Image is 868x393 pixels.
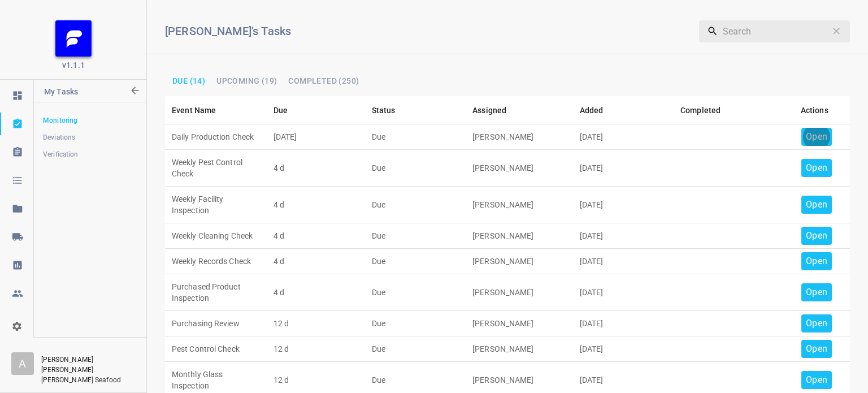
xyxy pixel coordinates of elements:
td: 12 d [267,311,365,336]
button: Open [801,128,832,146]
div: Event Name [172,103,216,117]
span: Assigned [472,103,521,117]
button: Open [801,159,832,177]
td: [DATE] [573,223,674,249]
a: Deviations [34,126,146,149]
p: Open [806,373,827,387]
td: Weekly Records Check [165,249,267,274]
td: [PERSON_NAME] [466,124,572,150]
span: Event Name [172,103,231,117]
td: Due [365,150,466,187]
button: Open [801,283,832,301]
span: Status [372,103,410,117]
span: Added [580,103,618,117]
button: Open [801,196,832,214]
td: 4 d [267,150,365,187]
td: Due [365,274,466,311]
p: Open [806,161,827,175]
div: A [11,352,34,375]
p: Open [806,198,827,211]
td: Pest Control Check [165,336,267,362]
span: Completed (250) [288,77,359,85]
td: Due [365,249,466,274]
p: Open [806,130,827,144]
td: 4 d [267,249,365,274]
div: Completed [680,103,721,117]
td: [DATE] [267,124,365,150]
td: [PERSON_NAME] [466,311,572,336]
td: [PERSON_NAME] [466,187,572,223]
p: Open [806,254,827,268]
td: Weekly Pest Control Check [165,150,267,187]
td: 4 d [267,274,365,311]
button: Open [801,227,832,245]
button: Open [801,314,832,332]
button: Upcoming (19) [212,74,281,88]
td: Purchasing Review [165,311,267,336]
td: 4 d [267,223,365,249]
td: Due [365,124,466,150]
td: [PERSON_NAME] [466,336,572,362]
p: [PERSON_NAME] [PERSON_NAME] [41,355,135,375]
td: [PERSON_NAME] [466,249,572,274]
span: Due [274,103,302,117]
h6: [PERSON_NAME]'s Tasks [165,22,610,40]
div: Assigned [472,103,506,117]
td: [DATE] [573,249,674,274]
td: [PERSON_NAME] [466,274,572,311]
td: Daily Production Check [165,124,267,150]
span: Verification [43,149,137,160]
td: 4 d [267,187,365,223]
svg: Search [707,25,718,37]
p: Open [806,342,827,356]
div: Added [580,103,604,117]
span: Monitoring [43,115,137,126]
a: Verification [34,143,146,166]
td: Weekly Facility Inspection [165,187,267,223]
button: Due (14) [168,74,210,88]
span: Upcoming (19) [216,77,277,85]
td: [PERSON_NAME] [466,150,572,187]
p: [PERSON_NAME] Seafood [41,375,132,385]
span: Completed [680,103,735,117]
td: Weekly Cleaning Check [165,223,267,249]
p: Open [806,229,827,243]
td: [DATE] [573,274,674,311]
td: [DATE] [573,311,674,336]
span: Due (14) [172,77,205,85]
div: Due [274,103,288,117]
td: [DATE] [573,124,674,150]
td: Due [365,311,466,336]
button: Open [801,371,832,389]
td: Purchased Product Inspection [165,274,267,311]
p: Open [806,286,827,299]
a: Monitoring [34,109,146,132]
td: 12 d [267,336,365,362]
td: Due [365,187,466,223]
td: [PERSON_NAME] [466,223,572,249]
p: My Tasks [44,80,128,107]
p: Open [806,317,827,330]
img: FB_Logo_Reversed_RGB_Icon.895fbf61.png [55,20,92,57]
input: Search [723,20,826,42]
td: [DATE] [573,187,674,223]
td: Due [365,336,466,362]
div: Status [372,103,396,117]
td: [DATE] [573,336,674,362]
td: Due [365,223,466,249]
td: [DATE] [573,150,674,187]
button: Open [801,340,832,358]
span: Deviations [43,132,137,143]
span: v1.1.1 [62,59,85,71]
button: Open [801,252,832,270]
button: Completed (250) [284,74,363,88]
